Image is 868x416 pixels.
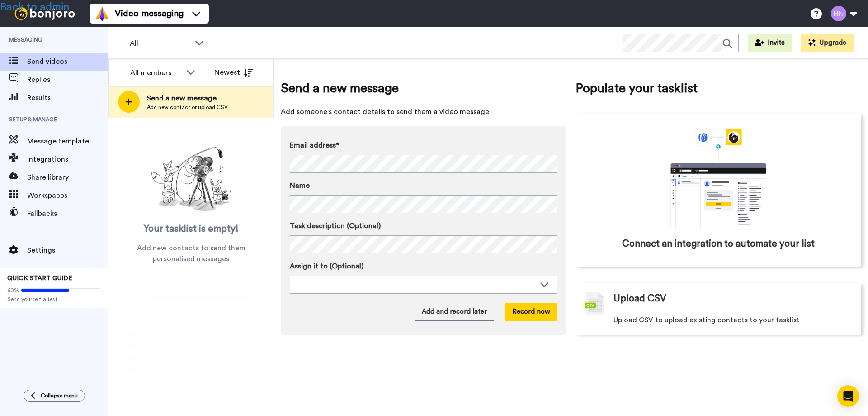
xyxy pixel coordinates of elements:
span: Name [290,180,310,191]
span: Upload CSV [613,292,666,306]
img: vm-color.svg [95,6,109,21]
span: Collapse menu [41,392,78,399]
button: Upgrade [801,34,854,52]
span: Workspaces [27,190,108,201]
span: Video messaging [115,7,184,20]
div: Open Intercom Messenger [837,385,859,407]
span: Add someone's contact details to send them a video message [281,106,566,117]
span: Your tasklist is empty! [144,222,239,236]
img: ready-set-action.png [146,143,236,215]
span: Fallbacks [27,208,108,219]
label: Assign it to (Optional) [290,261,557,272]
span: Results [27,92,108,103]
span: All [130,38,190,49]
span: Replies [27,74,108,85]
span: Send videos [27,56,108,67]
span: Send a new message [281,79,566,97]
div: animation [651,129,786,228]
div: All members [130,67,182,78]
label: Task description (Optional) [290,220,557,231]
span: Populate your tasklist [576,79,861,97]
button: Newest [208,63,259,81]
label: Email address* [290,140,557,151]
button: Collapse menu [24,390,85,402]
button: Record now [505,303,557,321]
span: QUICK START GUIDE [7,275,72,282]
span: Settings [27,245,108,256]
span: Share library [27,172,108,183]
span: Send yourself a test [7,296,101,303]
span: Add new contact or upload CSV [147,104,228,111]
button: Invite [748,34,792,52]
span: Send a new message [147,93,228,104]
span: 60% [7,287,19,294]
span: Upload CSV to upload existing contacts to your tasklist [613,315,800,325]
span: Connect an integration to automate your list [622,237,815,251]
span: Add new contacts to send them personalised messages [122,243,260,264]
button: Add and record later [415,303,494,321]
img: csv-grey.png [585,292,604,315]
span: Integrations [27,154,108,165]
span: Message template [27,136,108,147]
